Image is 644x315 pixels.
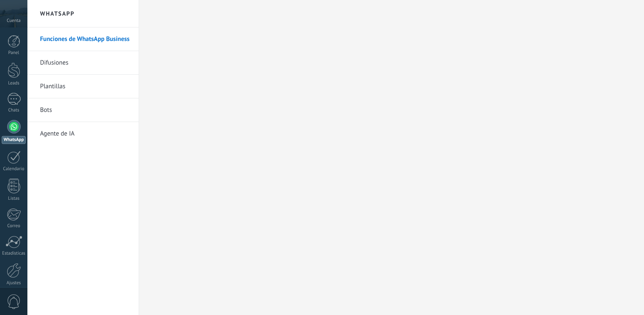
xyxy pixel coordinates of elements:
[2,223,26,229] div: Correo
[7,18,21,24] span: Cuenta
[2,108,26,113] div: Chats
[2,196,26,201] div: Listas
[27,27,139,51] li: Funciones de WhatsApp Business
[2,81,26,86] div: Leads
[27,122,139,145] li: Agente de IA
[40,51,130,75] a: Difusiones
[40,75,130,98] a: Plantillas
[40,98,130,122] a: Bots
[2,50,26,56] div: Panel
[2,280,26,286] div: Ajustes
[2,251,26,256] div: Estadísticas
[40,122,130,146] a: Agente de IA
[2,166,26,172] div: Calendario
[2,136,26,144] div: WhatsApp
[27,98,139,122] li: Bots
[27,75,139,98] li: Plantillas
[40,27,130,51] a: Funciones de WhatsApp Business
[27,51,139,75] li: Difusiones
